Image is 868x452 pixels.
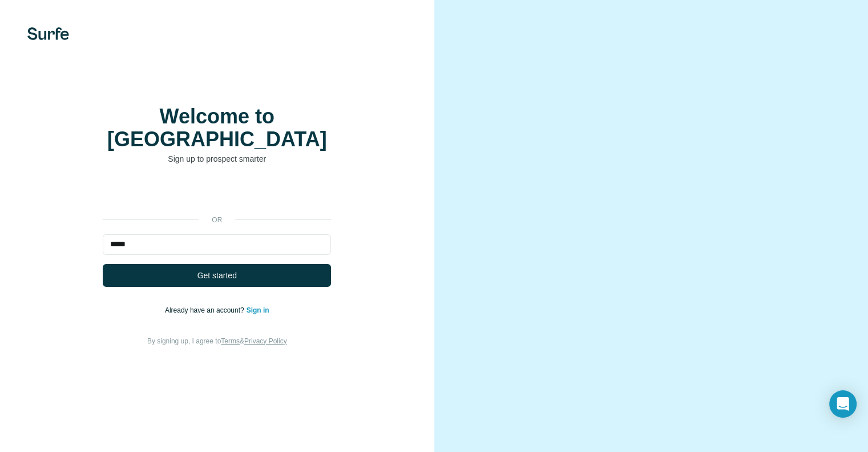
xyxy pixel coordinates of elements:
[103,105,331,151] h1: Welcome to [GEOGRAPHIC_DATA]
[165,306,247,314] span: Already have an account?
[829,390,857,418] div: Open Intercom Messenger
[147,337,287,345] span: By signing up, I agree to &
[247,306,269,314] a: Sign in
[103,264,331,287] button: Get started
[244,337,287,345] a: Privacy Policy
[97,182,337,207] iframe: Sign in with Google Button
[103,153,331,165] p: Sign up to prospect smarter
[197,270,237,281] span: Get started
[27,27,69,40] img: Surfe's logo
[221,337,240,345] a: Terms
[199,215,235,225] p: or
